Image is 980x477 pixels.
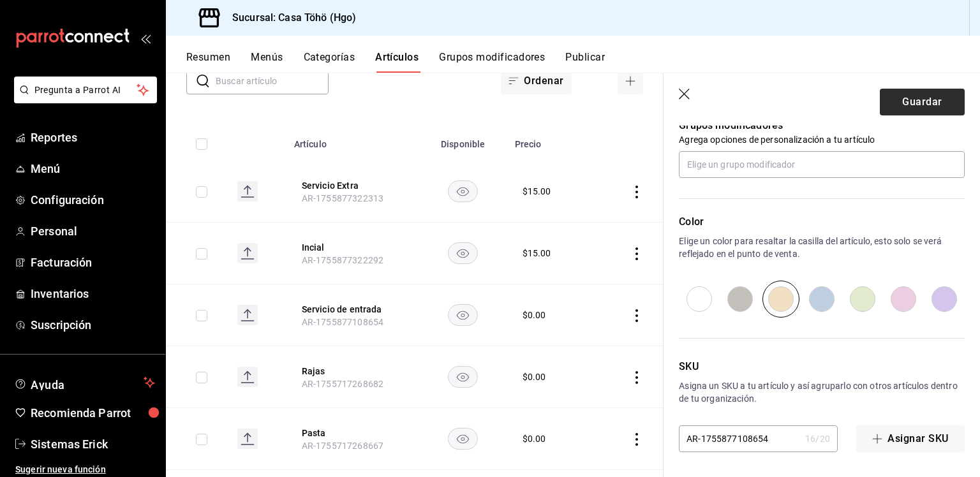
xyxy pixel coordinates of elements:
[630,247,643,260] button: actions
[302,427,404,439] button: edit-product-location
[679,235,965,260] p: Elige un color para resaltar la casilla del artículo, esto solo se verá reflejado en el punto de ...
[501,68,571,94] button: Ordenar
[679,379,965,405] p: Asigna un SKU a tu artículo y así agruparlo con otros artículos dentro de tu organización.
[15,463,155,476] span: Sugerir nueva función
[375,51,419,73] button: Artículos
[523,432,546,445] div: $ 0.00
[140,33,151,43] button: open_drawer_menu
[302,303,404,316] button: edit-product-location
[856,425,965,452] button: Asignar SKU
[448,366,478,388] button: availability-product
[507,120,593,161] th: Precio
[31,285,155,302] span: Inventarios
[31,436,155,453] span: Sistemas Erick
[630,186,643,198] button: actions
[302,193,383,203] span: AR-1755877322313
[523,309,546,321] div: $ 0.00
[805,432,830,445] div: 16 / 20
[302,441,383,451] span: AR-1755717268667
[9,92,157,106] a: Pregunta a Parrot AI
[448,304,478,326] button: availability-product
[448,242,478,264] button: availability-product
[523,247,551,260] div: $ 15.00
[523,185,551,198] div: $ 15.00
[31,160,155,177] span: Menú
[302,379,383,389] span: AR-1755717268682
[302,365,404,378] button: edit-product-location
[34,84,137,97] span: Pregunta a Parrot AI
[679,133,965,146] p: Agrega opciones de personalización a tu artículo
[302,179,404,192] button: edit-product-location
[630,371,643,384] button: actions
[679,214,965,230] p: Color
[679,151,965,178] input: Elige un grupo modificador
[880,89,965,115] button: Guardar
[304,51,355,73] button: Categorías
[679,359,965,374] p: SKU
[31,375,138,390] span: Ayuda
[439,51,545,73] button: Grupos modificadores
[419,120,507,161] th: Disponible
[31,223,155,240] span: Personal
[448,180,478,202] button: availability-product
[679,118,965,133] p: Grupos modificadores
[302,255,383,265] span: AR-1755877322292
[523,371,546,383] div: $ 0.00
[222,10,356,26] h3: Sucursal: Casa Töhö (Hgo)
[186,51,980,73] div: navigation tabs
[31,316,155,334] span: Suscripción
[31,404,155,422] span: Recomienda Parrot
[31,191,155,209] span: Configuración
[302,317,383,327] span: AR-1755877108654
[186,51,230,73] button: Resumen
[302,241,404,254] button: edit-product-location
[565,51,605,73] button: Publicar
[630,433,643,446] button: actions
[251,51,283,73] button: Menús
[31,254,155,271] span: Facturación
[286,120,419,161] th: Artículo
[630,309,643,322] button: actions
[216,68,329,94] input: Buscar artículo
[448,428,478,450] button: availability-product
[31,129,155,146] span: Reportes
[14,77,157,103] button: Pregunta a Parrot AI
